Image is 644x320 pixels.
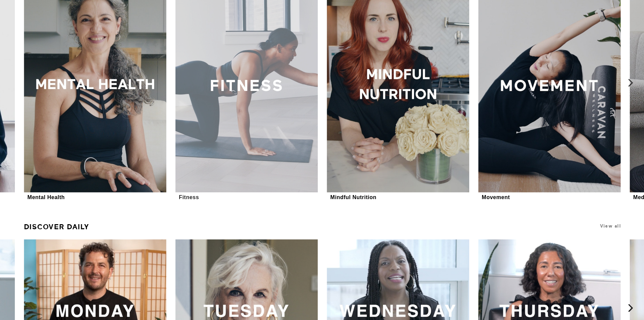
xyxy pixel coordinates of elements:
[27,194,65,200] div: Mental Health
[24,220,89,234] a: Discover Daily
[179,194,199,200] div: Fitness
[330,194,376,200] div: Mindful Nutrition
[482,194,510,200] div: Movement
[600,223,621,229] a: View all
